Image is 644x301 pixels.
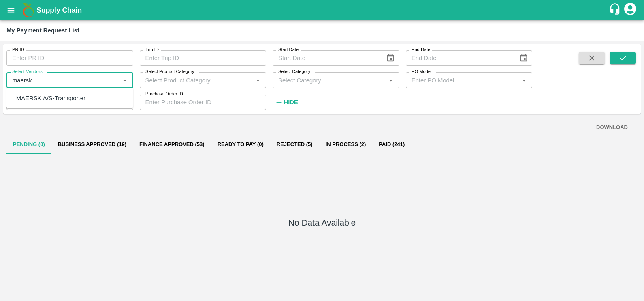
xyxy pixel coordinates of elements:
[288,217,356,228] h5: No Data Available
[140,95,267,110] input: Enter Purchase Order ID
[408,75,517,85] input: Enter PO Model
[270,135,319,154] button: Rejected (5)
[383,50,398,66] button: Choose date
[6,135,51,154] button: Pending (0)
[519,75,529,85] button: Open
[133,135,211,154] button: Finance Approved (53)
[516,50,531,66] button: Choose date
[412,47,430,53] label: End Date
[16,94,85,103] div: MAERSK A/S-Transporter
[372,135,411,154] button: Paid (241)
[36,4,609,16] a: Supply Chain
[253,75,263,85] button: Open
[142,75,251,85] input: Select Product Category
[145,69,194,75] label: Select Product Category
[273,50,380,66] input: Start Date
[36,6,82,14] b: Supply Chain
[623,2,638,19] div: account of current user
[12,69,43,75] label: Select Vendors
[406,50,513,66] input: End Date
[145,47,159,53] label: Trip ID
[275,75,384,85] input: Select Category
[9,75,117,85] input: Select Vendor
[278,69,310,75] label: Select Category
[386,75,396,85] button: Open
[145,91,183,97] label: Purchase Order ID
[609,3,623,17] div: customer-support
[119,75,130,85] button: Close
[319,135,373,154] button: In Process (2)
[51,135,133,154] button: Business Approved (19)
[273,95,300,109] button: Hide
[593,120,631,135] button: DOWNLOAD
[6,25,79,36] div: My Payment Request List
[278,47,299,53] label: Start Date
[284,99,298,105] strong: Hide
[12,47,24,53] label: PR ID
[20,2,36,18] img: logo
[6,50,133,66] input: Enter PR ID
[2,1,20,19] button: open drawer
[412,69,432,75] label: PO Model
[211,135,270,154] button: Ready To Pay (0)
[140,50,267,66] input: Enter Trip ID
